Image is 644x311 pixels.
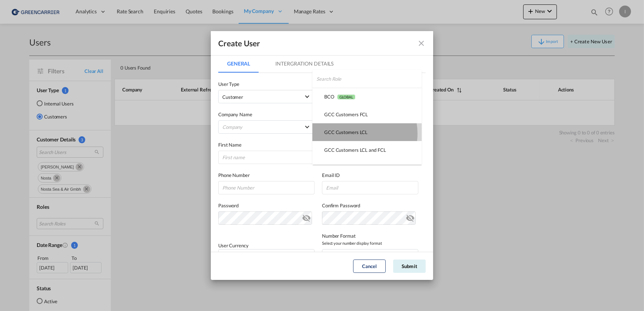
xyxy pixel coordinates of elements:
input: Search Role [316,70,422,88]
div: BCO [324,93,355,100]
div: GCC Customers LCL [324,129,368,136]
div: Green Carrier Customer [324,164,375,171]
div: GCC Customers FCL [324,111,368,118]
div: GCC Customers LCL and FCL [324,147,386,153]
span: GLOBAL [337,94,355,100]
